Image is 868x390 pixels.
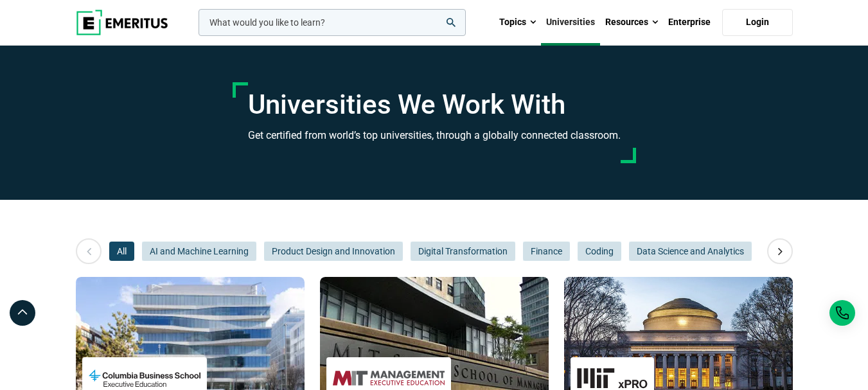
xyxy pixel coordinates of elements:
[264,242,403,261] button: Product Design and Innovation
[199,9,466,36] input: woocommerce-product-search-field-0
[411,242,515,261] button: Digital Transformation
[142,242,256,261] button: AI and Machine Learning
[629,242,752,261] button: Data Science and Analytics
[109,242,134,261] button: All
[248,89,621,121] h1: Universities We Work With
[523,242,570,261] button: Finance
[578,242,621,261] button: Coding
[248,127,621,144] h3: Get certified from world’s top universities, through a globally connected classroom.
[722,9,793,36] a: Login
